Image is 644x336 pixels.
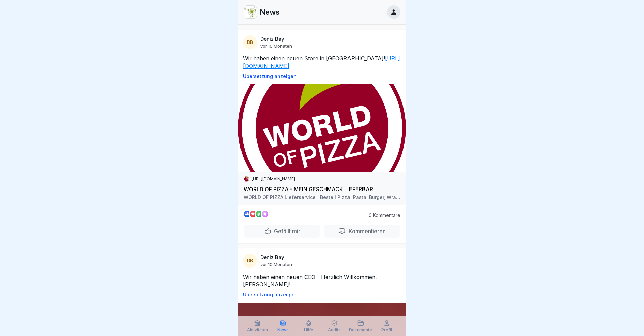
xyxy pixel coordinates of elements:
[244,194,400,201] p: WORLD OF PIZZA Lieferservice | Bestell Pizza, Pasta, Burger, Wrap...
[328,328,341,332] p: Audits
[243,74,401,79] p: Übersetzung anzeigen
[244,186,400,193] p: WORLD OF PIZZA - MEIN GESCHMACK LIEFERBAR
[238,84,406,205] a: [URL][DOMAIN_NAME]WORLD OF PIZZA - MEIN GESCHMACK LIEFERBARWORLD OF PIZZA Lieferservice | Bestell...
[260,8,280,16] p: News
[243,254,257,268] div: DB
[346,228,386,235] p: Kommentieren
[243,273,401,288] p: Wir haben einen neuen CEO - Herzlich Willkommen, [PERSON_NAME]!
[243,292,401,297] p: Übersetzung anzeigen
[260,262,292,267] p: vor 10 Monaten
[247,328,268,332] p: Aktivitäten
[381,328,392,332] p: Profil
[243,35,257,49] div: DB
[252,176,295,182] p: [URL][DOMAIN_NAME]
[277,328,289,332] p: News
[243,55,401,70] p: Wir haben einen neuen Store in [GEOGRAPHIC_DATA]!
[260,254,284,260] p: Deniz Bay
[349,328,372,332] p: Dokumente
[304,328,313,332] p: Hilfe
[244,176,249,182] img: favicon.png
[271,228,300,235] p: Gefällt mir
[244,6,257,18] img: k3q59s2px30401949burpa2t.png
[260,36,284,42] p: Deniz Bay
[364,213,400,218] p: 0 Kommentare
[260,43,292,49] p: vor 10 Monaten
